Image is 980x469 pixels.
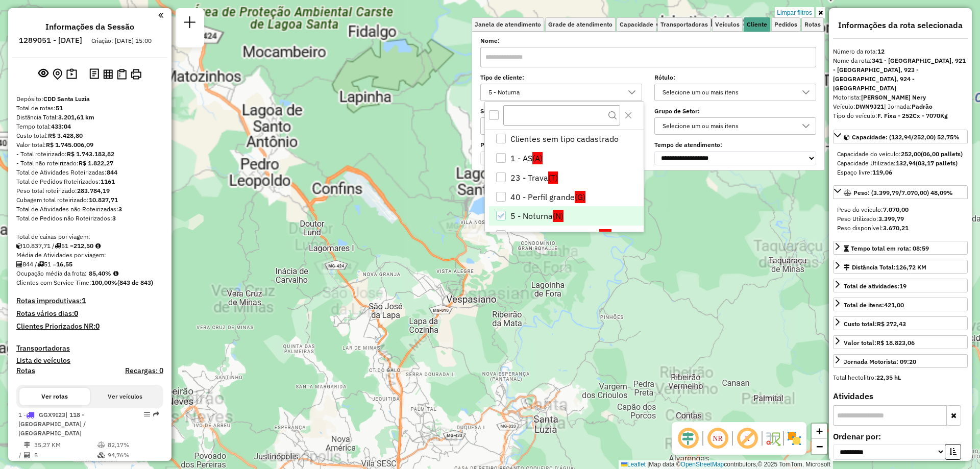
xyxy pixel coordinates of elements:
li: 5 - Noturna [489,206,644,226]
button: Logs desbloquear sessão [87,66,101,82]
span: 126,72 KM [896,263,926,271]
label: Setor: [480,107,642,116]
strong: 3.670,21 [883,224,909,232]
div: Tipo do veículo: [833,111,968,120]
strong: 3 [118,205,122,213]
div: Valor total: [844,338,915,348]
a: Jornada Motorista: 09:20 [833,354,968,368]
strong: 3 [112,214,116,222]
strong: 7.070,00 [883,206,909,213]
a: OpenStreetMap [681,461,724,468]
h4: Lista de veículos [16,356,163,365]
strong: F. Fixa - 252Cx - 7070Kg [877,112,948,119]
strong: 1 [82,296,86,305]
div: Distância Total: [16,113,163,122]
strong: 844 [107,168,117,176]
li: Clientes sem tipo cadastrado [489,130,644,149]
span: Peso: (3.399,79/7.070,00) 48,09% [853,189,953,196]
div: Map data © contributors,© 2025 TomTom, Microsoft [619,460,833,469]
a: Leaflet [621,461,646,468]
strong: R$ 18.823,06 [876,339,915,347]
div: Tempo total: [16,122,163,131]
span: Ocupação média da frota: [16,269,87,277]
span: Transportadoras [660,21,708,28]
a: Rotas [16,366,35,375]
span: GGX9I23 [39,411,65,418]
strong: (06,00 pallets) [921,150,963,158]
button: Imprimir Rotas [129,67,143,82]
h4: Rotas improdutivas: [16,297,163,305]
span: Grade de atendimento [548,21,612,28]
span: (T) [548,171,558,184]
span: Rotas [804,21,821,28]
span: Ocultar deslocamento [676,426,700,451]
i: % de utilização da cubagem [97,452,105,458]
h4: Clientes Priorizados NR: [16,322,163,331]
h6: 1289051 - [DATE] [19,36,82,45]
div: Espaço livre: [837,168,964,177]
span: | 118 - [GEOGRAPHIC_DATA] / [GEOGRAPHIC_DATA] [18,411,86,437]
strong: 51 [56,104,63,112]
a: Distância Total:126,72 KM [833,260,968,274]
span: Total de atividades: [844,282,906,290]
strong: R$ 1.745.006,09 [46,141,93,149]
div: 10.837,71 / 51 = [16,241,163,251]
img: Exibir/Ocultar setores [786,430,802,447]
button: Centralizar mapa no depósito ou ponto de apoio [51,66,64,82]
strong: 1161 [101,178,115,185]
strong: 22,35 hL [876,374,901,381]
em: Rota exportada [153,411,159,417]
a: Zoom out [812,439,827,454]
em: Opções [144,411,150,417]
strong: 212,50 [73,242,93,250]
h4: Informações da rota selecionada [833,20,968,30]
strong: 0 [95,322,100,331]
strong: DWN9J21 [855,103,884,110]
em: Média calculada utilizando a maior ocupação (%Peso ou %Cubagem) de cada rota da sessão. Rotas cro... [113,270,118,277]
strong: 252,00 [901,150,921,158]
a: Total de atividades:19 [833,279,968,292]
li: 40 - Perfil grande [489,187,644,207]
div: Veículo: [833,102,968,111]
div: 5 - Noturna [485,84,622,101]
i: Cubagem total roteirizado [16,243,22,249]
strong: (843 de 843) [117,279,153,286]
div: Capacidade do veículo: [837,150,964,159]
span: Tempo total em rota: 08:59 [851,244,929,252]
button: Ver veículos [90,388,160,405]
div: Total hectolitro: [833,373,968,382]
i: Meta Caixas/viagem: 196,56 Diferença: 15,94 [95,243,101,249]
strong: 421,00 [884,301,904,309]
span: 1 - [18,411,86,437]
li: 23 - Trava [489,168,644,187]
div: Total de Pedidos Roteirizados: [16,177,163,186]
a: Total de itens:421,00 [833,298,968,311]
td: 5 [34,450,97,460]
label: Tipo de cliente: [480,73,642,82]
span: | Jornada: [884,103,933,110]
h4: Transportadoras [16,344,163,353]
strong: [PERSON_NAME] Nery [861,93,926,101]
div: Peso total roteirizado: [16,186,163,195]
span: Cliente [747,21,767,28]
div: Total de itens: [844,301,904,310]
strong: R$ 1.743.183,82 [67,150,114,158]
ul: Option List [485,130,644,380]
div: Distância Total: [844,263,926,272]
button: Ordem crescente [945,444,961,460]
strong: 0 [74,309,78,318]
strong: 283.784,19 [77,187,110,194]
a: Limpar filtros [775,7,814,18]
div: Criação: [DATE] 15:00 [87,36,156,45]
td: / [18,450,23,460]
a: Clique aqui para minimizar o painel [158,9,163,21]
h4: Rotas vários dias: [16,309,163,318]
div: Total de Atividades não Roteirizadas: [16,205,163,214]
a: Ocultar filtros [816,7,825,18]
div: Capacidade: (132,94/252,00) 52,75% [833,145,968,181]
div: Total de Atividades Roteirizadas: [16,168,163,177]
span: Peso do veículo: [837,206,909,213]
label: Ordenar por: [833,430,968,442]
h4: Recargas: 0 [125,366,163,375]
